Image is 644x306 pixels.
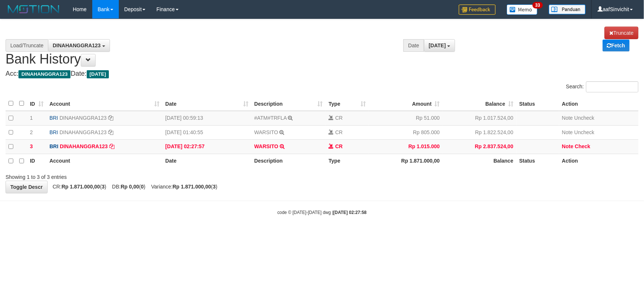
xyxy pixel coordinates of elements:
th: Status [516,154,559,168]
th: Date: activate to sort column ascending [162,96,251,111]
span: CR [335,115,342,121]
span: DINAHANGGRA123 [53,42,101,48]
a: #ATM#TRFLA [254,115,287,121]
th: Balance: activate to sort column ascending [443,96,516,111]
th: Description [251,154,326,168]
a: WARSITO [254,143,278,149]
span: [DATE] [429,42,446,48]
button: DINAHANGGRA123 [48,39,110,52]
h4: Acc: Date: [6,70,638,78]
a: Toggle Descr [6,181,48,193]
a: DINAHANGGRA123 [60,143,108,149]
th: Type [326,154,369,168]
div: Load/Truncate [6,39,48,52]
span: CR [335,143,342,149]
td: Rp 1.017.524,00 [443,111,516,125]
a: Check [575,143,590,149]
th: ID: activate to sort column ascending [27,96,47,111]
small: code © [DATE]-[DATE] dwg | [278,210,367,215]
th: Amount: activate to sort column ascending [369,96,442,111]
strong: [DATE] 02:27:58 [333,210,366,215]
strong: 3 [102,184,105,190]
span: 33 [533,2,543,8]
span: 3 [30,143,33,149]
a: Fetch [603,40,630,51]
strong: Rp 1.871.000,00 [173,184,211,190]
th: Balance [443,154,516,168]
strong: Rp 1.871.000,00 [62,184,100,190]
td: Rp 1.822.524,00 [443,125,516,140]
img: Feedback.jpg [459,4,496,15]
td: [DATE] 01:40:55 [162,125,251,140]
a: DINAHANGGRA123 [59,115,107,121]
div: Date [403,39,424,52]
img: panduan.png [549,4,586,14]
a: Uncheck [574,129,594,135]
a: Note [562,129,573,135]
th: Status [516,96,559,111]
th: Date [162,154,251,168]
span: BRI [49,129,58,135]
span: 1 [30,115,33,121]
span: 2 [30,129,33,135]
span: CR: ( ) DB: ( ) Variance: ( ) [49,184,218,190]
img: Button%20Memo.svg [507,4,538,15]
button: [DATE] [424,39,455,52]
span: BRI [49,143,58,149]
td: Rp 805.000 [369,125,442,140]
span: BRI [49,115,58,121]
span: DINAHANGGRA123 [18,70,70,78]
label: Search: [566,81,638,92]
input: Search: [586,81,638,92]
a: Copy DINAHANGGRA123 to clipboard [108,115,113,121]
span: CR [335,129,342,135]
a: Truncate [605,27,638,39]
a: Note [562,115,573,121]
strong: Rp 0,00 [121,184,139,190]
strong: 3 [213,184,216,190]
strong: 0 [141,184,144,190]
th: Type: activate to sort column ascending [326,96,369,111]
th: Action [559,96,638,111]
a: WARSITO [254,129,278,135]
th: Account [47,154,162,168]
td: [DATE] 02:27:57 [162,140,251,154]
td: Rp 51.000 [369,111,442,125]
th: ID [27,154,47,168]
a: Copy DINAHANGGRA123 to clipboard [108,129,113,135]
td: Rp 1.015.000 [369,140,442,154]
th: Action [559,154,638,168]
th: Account: activate to sort column ascending [47,96,162,111]
span: [DATE] [87,70,109,78]
h1: Bank History [6,27,638,67]
strong: Rp 1.871.000,00 [401,158,440,164]
a: Note [562,143,574,149]
a: Copy DINAHANGGRA123 to clipboard [109,143,114,149]
img: MOTION_logo.png [6,4,62,15]
td: [DATE] 00:59:13 [162,111,251,125]
div: Showing 1 to 3 of 3 entries [6,170,263,181]
a: DINAHANGGRA123 [59,129,107,135]
td: Rp 2.837.524,00 [443,140,516,154]
a: Uncheck [574,115,594,121]
th: Description: activate to sort column ascending [251,96,326,111]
